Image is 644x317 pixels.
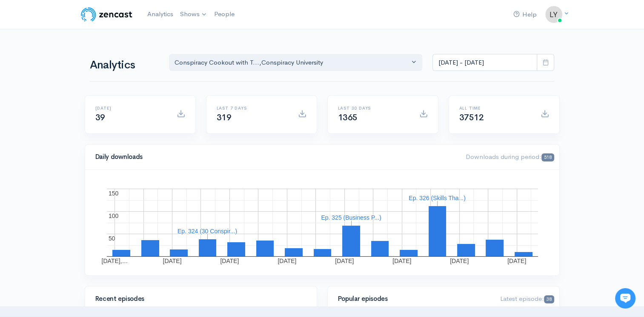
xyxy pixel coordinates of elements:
[338,295,490,303] h4: Popular episodes
[7,65,163,83] button: New conversation
[409,195,466,201] text: Ep. 326 (Skills Tha...)
[163,258,181,264] text: [DATE]
[95,180,549,265] svg: A chart.
[101,258,128,264] text: [DATE],…
[95,112,105,123] span: 39
[144,5,177,23] a: Analytics
[175,58,409,68] div: Conspiracy Cookout with T... , Conspiracy University
[177,228,237,235] text: Ep. 324 (30 Conspir...)
[545,6,562,23] img: ...
[217,106,288,110] h6: Last 7 days
[544,295,554,303] span: 38
[321,214,381,221] text: Ep. 325 (Business P...)
[335,258,354,264] text: [DATE]
[338,112,358,123] span: 1365
[95,295,301,303] h4: Recent episodes
[338,106,409,110] h6: Last 30 days
[80,6,134,23] img: ZenCast Logo
[220,258,239,264] text: [DATE]
[90,59,159,71] h1: Analytics
[95,106,166,110] h6: [DATE]
[450,258,469,264] text: [DATE]
[466,153,554,161] span: Downloads during period:
[169,54,423,71] button: Conspiracy Cookout with T..., Conspiracy University
[55,71,102,77] span: New conversation
[507,258,526,264] text: [DATE]
[392,258,411,264] text: [DATE]
[278,258,296,264] text: [DATE]
[217,112,232,123] span: 319
[459,106,530,110] h6: All time
[109,190,119,197] text: 150
[500,294,554,303] span: Latest episode:
[109,235,115,242] text: 50
[432,54,537,71] input: analytics date range selector
[615,288,635,309] iframe: gist-messenger-bubble-iframe
[177,5,211,24] a: Shows
[541,153,554,161] span: 518
[510,6,540,24] a: Help
[211,5,238,23] a: People
[95,153,456,161] h4: Daily downloads
[459,112,484,123] span: 37512
[18,113,158,130] input: Search articles
[5,99,165,109] p: Find an answer quickly
[109,212,119,219] text: 100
